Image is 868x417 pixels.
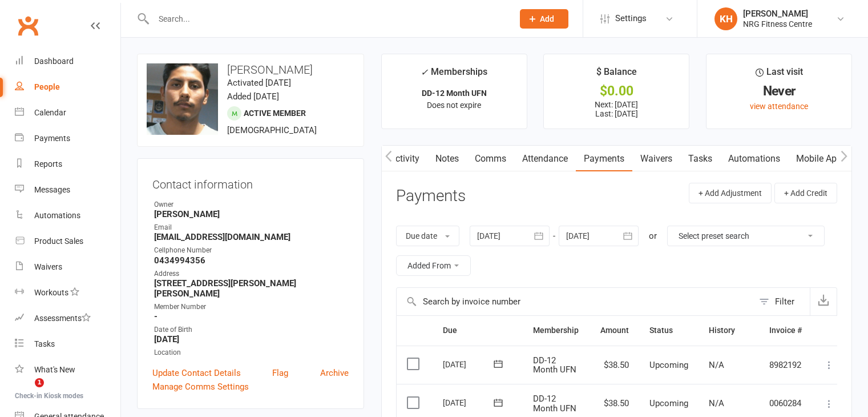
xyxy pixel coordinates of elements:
div: Date of Birth [154,324,349,335]
strong: - [154,311,349,322]
span: Add [540,14,554,23]
a: Clubworx [14,11,42,40]
span: Settings [615,6,647,31]
h3: [PERSON_NAME] [147,63,354,76]
div: Tasks [34,339,55,348]
span: Upcoming [649,360,688,370]
span: DD-12 Month UFN [533,355,576,375]
div: Workouts [34,288,68,297]
img: image1754985640.png [147,63,218,135]
time: Activated [DATE] [227,78,291,88]
div: Address [154,268,349,279]
div: Filter [775,295,794,308]
div: or [649,229,657,243]
input: Search... [150,11,505,27]
a: People [15,74,120,100]
th: Status [639,316,699,345]
span: Active member [244,109,306,118]
a: Notes [427,146,467,172]
button: Add [520,9,568,29]
a: Tasks [680,146,720,172]
div: KH [714,7,737,30]
a: Waivers [15,254,120,280]
div: Member Number [154,302,349,312]
a: Automations [15,203,120,228]
i: ✓ [421,67,428,78]
a: Waivers [632,146,680,172]
div: People [34,82,60,91]
a: Workouts [15,280,120,306]
div: What's New [34,365,75,374]
strong: [DATE] [154,334,349,344]
a: Activity [382,146,427,172]
button: Filter [753,288,810,315]
th: Amount [589,316,639,345]
strong: DD-12 Month UFN [422,89,487,98]
div: Reports [34,159,62,169]
a: Product Sales [15,228,120,254]
span: N/A [709,398,724,408]
a: Manage Comms Settings [152,380,249,394]
div: Location [154,347,349,358]
th: History [699,316,759,345]
a: Assessments [15,306,120,331]
div: NRG Fitness Centre [743,19,812,29]
div: Email [154,222,349,233]
iframe: Intercom live chat [11,378,39,406]
span: Does not expire [427,101,481,110]
a: Update Contact Details [152,366,241,380]
div: [PERSON_NAME] [743,9,812,19]
th: Due [433,316,523,345]
a: Automations [720,146,788,172]
a: Flag [272,366,288,380]
button: Added From [396,255,471,276]
a: Mobile App [788,146,850,172]
strong: 0434994356 [154,255,349,266]
span: 1 [35,378,44,387]
div: Product Sales [34,236,83,246]
a: Payments [576,146,632,172]
span: N/A [709,360,724,370]
time: Added [DATE] [227,91,279,102]
input: Search by invoice number [397,288,753,315]
a: Reports [15,151,120,177]
strong: [EMAIL_ADDRESS][DOMAIN_NAME] [154,232,349,242]
div: Last visit [756,65,803,85]
strong: [PERSON_NAME] [154,209,349,219]
div: [DATE] [443,355,495,373]
th: Invoice # [759,316,812,345]
button: Due date [396,226,459,246]
td: $38.50 [589,346,639,384]
a: Archive [320,366,349,380]
span: DD-12 Month UFN [533,394,576,414]
button: + Add Adjustment [689,183,772,203]
a: Payments [15,126,120,151]
div: Waivers [34,262,62,271]
h3: Payments [396,187,466,205]
div: Assessments [34,314,91,323]
p: Next: [DATE] Last: [DATE] [554,100,679,118]
div: Payments [34,134,70,143]
div: Messages [34,185,70,194]
div: Never [717,85,841,97]
h3: Contact information [152,174,349,191]
th: Membership [523,316,589,345]
div: $0.00 [554,85,679,97]
div: Dashboard [34,57,74,66]
a: Comms [467,146,514,172]
div: Owner [154,199,349,210]
a: Attendance [514,146,576,172]
div: [DATE] [443,394,495,411]
button: + Add Credit [774,183,837,203]
span: [DEMOGRAPHIC_DATA] [227,125,317,135]
div: Automations [34,211,80,220]
a: view attendance [750,102,808,111]
a: Calendar [15,100,120,126]
td: 8982192 [759,346,812,384]
div: Cellphone Number [154,245,349,256]
span: Upcoming [649,398,688,408]
div: Calendar [34,108,66,117]
div: $ Balance [596,65,637,85]
strong: [STREET_ADDRESS][PERSON_NAME][PERSON_NAME] [154,278,349,299]
a: Dashboard [15,49,120,74]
